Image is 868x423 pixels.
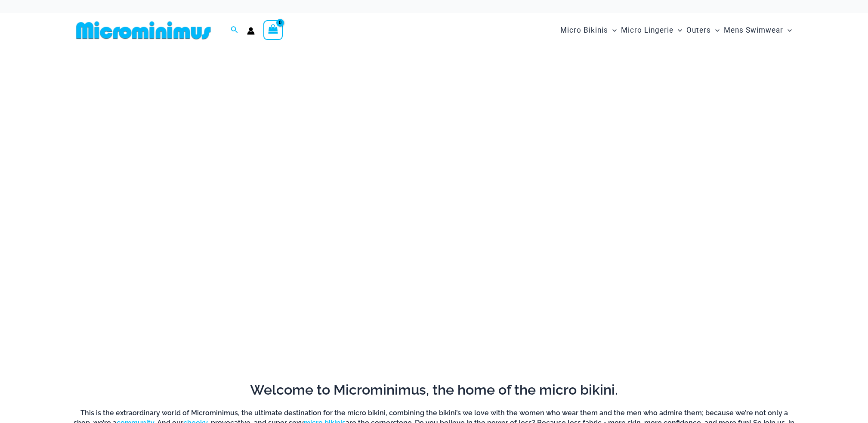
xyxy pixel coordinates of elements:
[557,16,796,45] nav: Site Navigation
[263,20,283,40] a: View Shopping Cart, empty
[608,19,617,41] span: Menu Toggle
[722,17,794,43] a: Mens SwimwearMenu ToggleMenu Toggle
[724,19,783,41] span: Mens Swimwear
[783,19,792,41] span: Menu Toggle
[711,19,720,41] span: Menu Toggle
[231,25,238,36] a: Search icon link
[558,17,619,43] a: Micro BikinisMenu ToggleMenu Toggle
[247,27,255,35] a: Account icon link
[73,381,796,399] h2: Welcome to Microminimus, the home of the micro bikini.
[684,17,722,43] a: OutersMenu ToggleMenu Toggle
[619,17,684,43] a: Micro LingerieMenu ToggleMenu Toggle
[73,21,214,40] img: MM SHOP LOGO FLAT
[621,19,673,41] span: Micro Lingerie
[686,19,711,41] span: Outers
[673,19,682,41] span: Menu Toggle
[560,19,608,41] span: Micro Bikinis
